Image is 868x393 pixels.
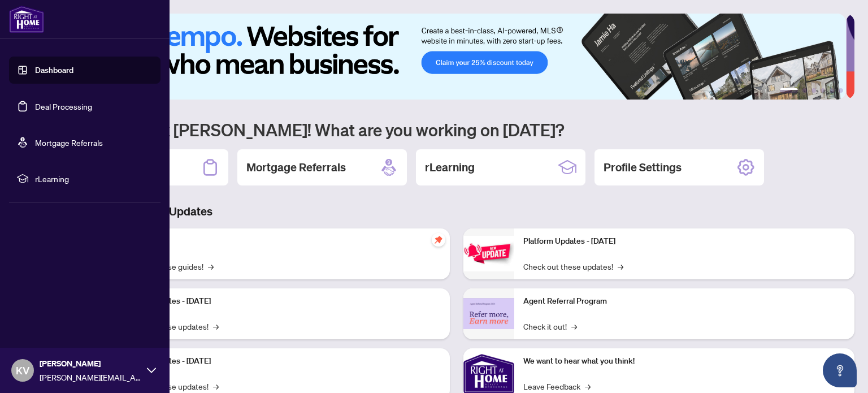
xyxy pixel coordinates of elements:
[35,101,92,111] a: Deal Processing
[40,371,141,383] span: [PERSON_NAME][EMAIL_ADDRESS][PERSON_NAME][DOMAIN_NAME]
[523,235,845,248] p: Platform Updates - [DATE]
[830,88,834,93] button: 5
[16,362,29,378] span: KV
[523,260,623,273] a: Check out these updates!→
[604,159,682,175] h2: Profile Settings
[463,236,514,271] img: Platform Updates - June 23, 2025
[119,295,441,308] p: Platform Updates - [DATE]
[463,298,514,329] img: Agent Referral Program
[780,88,798,93] button: 1
[811,88,816,93] button: 3
[523,380,591,392] a: Leave Feedback→
[59,204,854,219] h3: Brokerage & Industry Updates
[432,233,445,247] span: pushpin
[40,357,141,370] span: [PERSON_NAME]
[821,88,825,93] button: 4
[35,137,103,148] a: Mortgage Referrals
[618,260,623,273] span: →
[523,295,845,308] p: Agent Referral Program
[59,14,846,100] img: Slide 0
[839,88,843,93] button: 6
[213,320,219,332] span: →
[246,159,346,175] h2: Mortgage Referrals
[585,380,591,392] span: →
[571,320,577,332] span: →
[802,88,807,93] button: 2
[523,320,577,332] a: Check it out!→
[523,355,845,368] p: We want to hear what you think!
[119,235,441,248] p: Self-Help
[59,119,854,140] h1: Welcome back [PERSON_NAME]! What are you working on [DATE]?
[35,65,73,75] a: Dashboard
[9,6,44,33] img: logo
[208,260,214,273] span: →
[119,355,441,368] p: Platform Updates - [DATE]
[425,159,475,175] h2: rLearning
[35,172,153,185] span: rLearning
[213,380,219,392] span: →
[823,353,857,387] button: Open asap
